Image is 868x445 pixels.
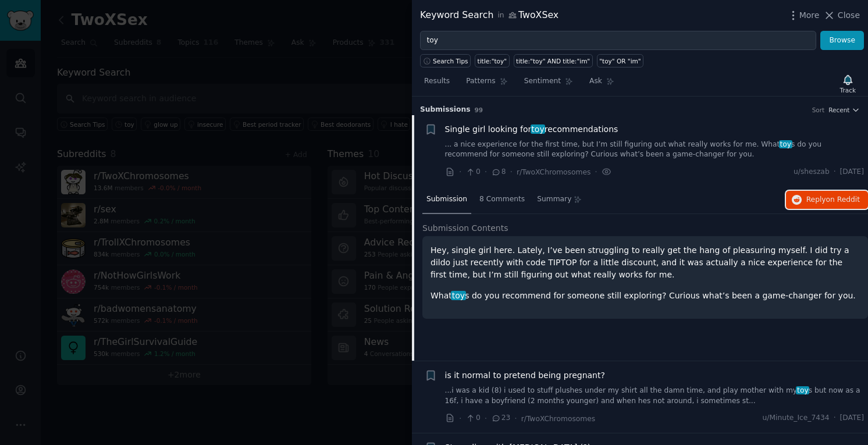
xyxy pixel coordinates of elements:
p: What s do you recommend for someone still exploring? Curious what’s been a game-changer for you. [431,290,860,302]
a: ... a nice experience for the first time, but I’m still figuring out what really works for me. Wh... [445,140,865,160]
span: Close [838,9,860,22]
a: Results [420,72,454,96]
span: on Reddit [826,195,860,204]
div: title:"toy" [478,57,507,65]
span: Summary [537,194,571,205]
span: · [485,412,487,425]
span: · [485,166,487,178]
span: Single girl looking for recommendations [445,123,618,136]
a: Patterns [462,72,511,96]
span: 8 [491,167,506,177]
div: Sort [812,106,825,114]
span: u/sheszab [794,167,830,177]
span: 99 [475,106,483,113]
span: Recent [828,106,849,114]
span: · [510,166,513,178]
a: Sentiment [520,72,577,96]
span: · [595,166,597,178]
a: Ask [585,72,618,96]
span: u/Minute_Ice_7434 [763,413,830,423]
button: Recent [828,106,860,114]
p: Hey, single girl here. Lately, I’ve been struggling to really get the hang of pleasuring myself. ... [431,244,860,281]
a: Single girl looking fortoyrecommendations [445,123,618,136]
span: toy [796,386,809,394]
a: "toy" OR "im" [597,54,643,67]
span: 0 [465,413,480,423]
span: Submission Contents [422,222,508,234]
span: Submission [426,194,467,205]
span: r/TwoXChromosomes [517,168,590,176]
span: r/TwoXChromosomes [521,415,595,423]
span: toy [531,124,546,134]
div: "toy" OR "im" [599,57,641,65]
span: toy [451,291,466,300]
button: Track [836,72,860,96]
span: · [834,413,836,423]
span: [DATE] [840,413,864,423]
a: title:"toy" [475,54,509,67]
span: Sentiment [524,76,561,87]
span: 8 Comments [479,194,525,205]
span: · [459,166,461,178]
span: · [459,412,461,425]
span: · [834,167,836,177]
button: Search Tips [420,54,471,67]
div: Keyword Search TwoXSex [420,8,558,23]
span: Results [424,76,450,87]
span: [DATE] [840,167,864,177]
input: Try a keyword related to your business [420,31,816,51]
span: More [799,9,820,22]
button: More [787,9,820,22]
button: Replyon Reddit [786,191,868,209]
a: ...i was a kid (8) i used to stuff plushes under my shirt all the damn time, and play mother with... [445,386,865,406]
span: · [514,412,517,425]
a: title:"toy" AND title:"im" [514,54,593,67]
span: 0 [465,167,480,177]
button: Browse [820,31,864,51]
a: is it normal to pretend being pregnant? [445,369,605,382]
span: in [497,10,504,21]
span: 23 [491,413,510,423]
button: Close [823,9,860,22]
span: Reply [806,195,860,205]
span: Ask [589,76,602,87]
span: Search Tips [433,57,468,65]
span: Patterns [466,76,495,87]
span: toy [779,140,792,148]
div: title:"toy" AND title:"im" [516,57,590,65]
span: Submission s [420,105,471,115]
div: Track [840,86,856,94]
